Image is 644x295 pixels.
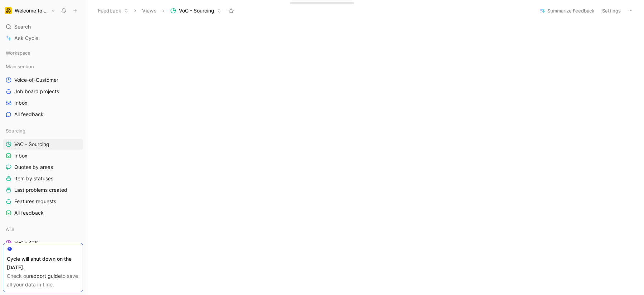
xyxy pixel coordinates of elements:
[14,175,53,182] span: Item by statuses
[3,196,83,207] a: Features requests
[15,7,48,14] h1: Welcome to the Jungle
[14,198,56,205] span: Features requests
[3,21,83,32] div: Search
[179,7,214,14] span: VoC - Sourcing
[536,6,597,16] button: Summarize Feedback
[3,224,83,235] div: ATS
[14,209,44,216] span: All feedback
[6,49,30,56] span: Workspace
[14,186,67,194] span: Last problems created
[3,86,83,97] a: Job board projects
[3,97,83,108] a: Inbox
[3,125,83,218] div: SourcingVoC - SourcingInboxQuotes by areasItem by statusesLast problems createdFeatures requestsA...
[14,164,53,171] span: Quotes by areas
[3,224,83,294] div: ATSVoC - ATSFeedback to checkAll ThemesATS projectsAll topics
[3,61,83,72] div: Main section
[167,5,225,16] button: VoC - Sourcing
[14,76,58,84] span: Voice-of-Customer
[14,152,28,159] span: Inbox
[3,162,83,172] a: Quotes by areas
[599,6,624,16] button: Settings
[3,47,83,58] div: Workspace
[7,255,79,272] div: Cycle will shut down on the [DATE].
[139,5,160,16] button: Views
[14,34,38,42] span: Ask Cycle
[7,272,79,289] div: Check our to save all your data in time.
[3,237,83,248] a: VoC - ATS
[3,75,83,85] a: Voice-of-Customer
[3,6,57,16] button: Welcome to the JungleWelcome to the Jungle
[95,5,132,16] button: Feedback
[3,109,83,120] a: All feedback
[3,207,83,218] a: All feedback
[6,226,14,233] span: ATS
[3,125,83,136] div: Sourcing
[3,139,83,150] a: VoC - Sourcing
[14,239,38,246] span: VoC - ATS
[3,61,83,120] div: Main sectionVoice-of-CustomerJob board projectsInboxAll feedback
[14,141,49,148] span: VoC - Sourcing
[31,273,61,279] a: export guide
[5,7,12,14] img: Welcome to the Jungle
[3,185,83,195] a: Last problems created
[3,173,83,184] a: Item by statuses
[6,127,25,134] span: Sourcing
[3,33,83,44] a: Ask Cycle
[14,111,44,118] span: All feedback
[14,22,31,31] span: Search
[3,150,83,161] a: Inbox
[14,99,28,106] span: Inbox
[14,88,59,95] span: Job board projects
[6,63,34,70] span: Main section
